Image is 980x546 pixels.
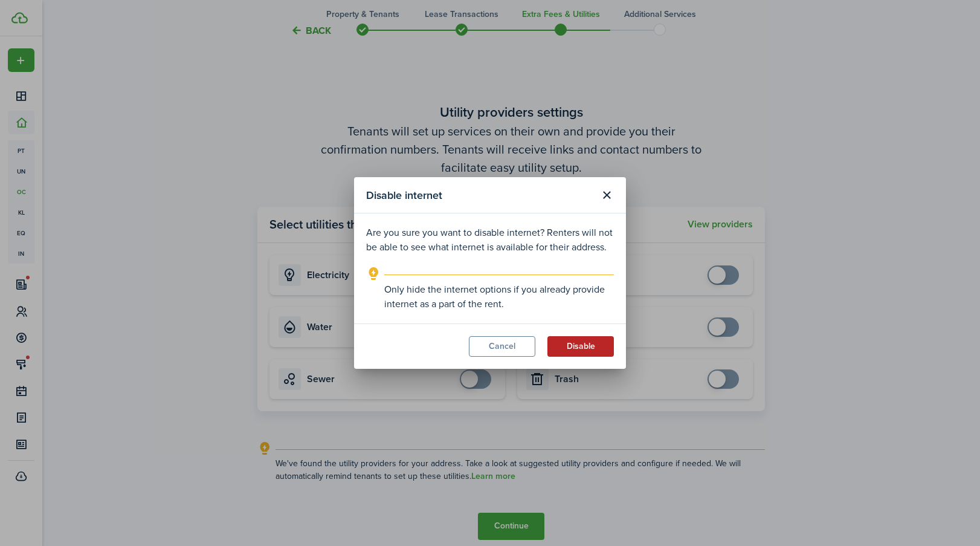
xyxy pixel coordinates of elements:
button: Disable [547,336,614,357]
button: Cancel [469,336,535,357]
p: Are you sure you want to disable internet? Renters will not be able to see what internet is avail... [366,226,614,255]
button: Close modal [596,185,617,206]
i: outline [366,267,381,281]
explanation-description: Only hide the internet options if you already provide internet as a part of the rent. [384,282,614,311]
modal-title: Disable internet [366,183,593,207]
